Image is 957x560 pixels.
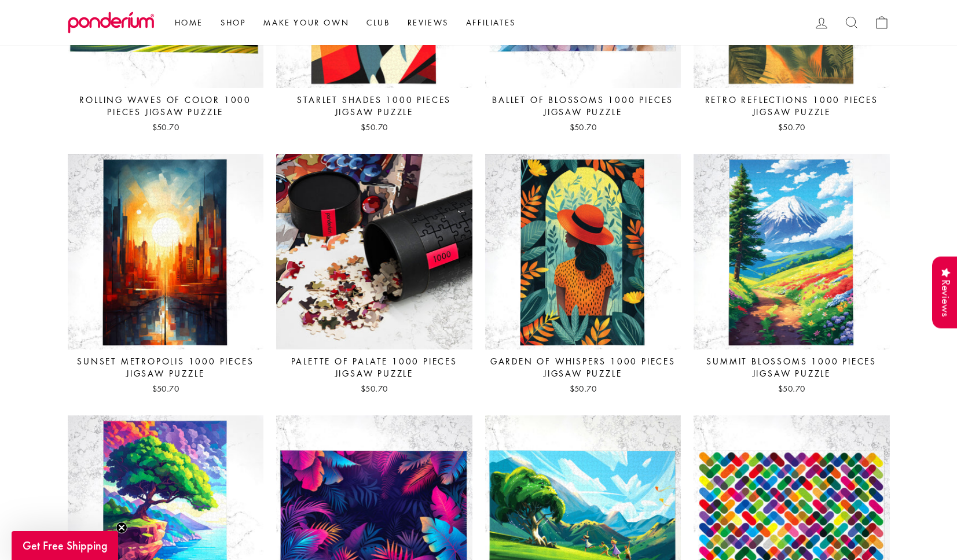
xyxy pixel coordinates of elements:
[276,94,472,118] div: Starlet Shades 1000 Pieces Jigsaw Puzzle
[276,382,472,394] div: $50.70
[694,154,890,398] a: Summit Blossoms 1000 Pieces Jigsaw Puzzle $50.70
[68,12,155,34] img: Ponderium
[23,538,108,553] span: Get Free Shipping
[485,94,681,118] div: Ballet of Blossoms 1000 Pieces Jigsaw Puzzle
[68,382,264,394] div: $50.70
[485,382,681,394] div: $50.70
[932,256,957,329] div: Reviews
[694,121,890,132] div: $50.70
[358,12,398,33] a: Club
[694,94,890,118] div: Retro Reflections 1000 Pieces Jigsaw Puzzle
[160,12,525,33] ul: Primary
[255,12,358,33] a: Make Your Own
[68,94,264,118] div: Rolling Waves of Color 1000 Pieces Jigsaw Puzzle
[68,154,264,398] a: Sunset Metropolis 1000 Pieces Jigsaw Puzzle $50.70
[694,382,890,394] div: $50.70
[12,531,118,560] div: Get Free ShippingClose teaser
[694,355,890,380] div: Summit Blossoms 1000 Pieces Jigsaw Puzzle
[276,121,472,132] div: $50.70
[68,121,264,132] div: $50.70
[276,355,472,380] div: Palette of Palate 1000 Pieces Jigsaw Puzzle
[166,12,212,33] a: Home
[399,12,457,33] a: Reviews
[68,355,264,380] div: Sunset Metropolis 1000 Pieces Jigsaw Puzzle
[485,154,681,398] a: Garden of Whispers 1000 Pieces Jigsaw Puzzle $50.70
[276,154,472,398] a: Palette of Palate 1000 Pieces Jigsaw Puzzle $50.70
[212,12,255,33] a: Shop
[485,121,681,132] div: $50.70
[116,522,127,533] button: Close teaser
[485,355,681,380] div: Garden of Whispers 1000 Pieces Jigsaw Puzzle
[457,12,525,33] a: Affiliates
